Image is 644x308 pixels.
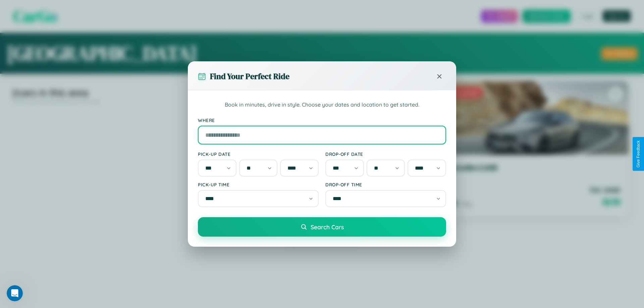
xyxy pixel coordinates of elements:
[198,101,446,109] p: Book in minutes, drive in style. Choose your dates and location to get started.
[198,217,446,237] button: Search Cars
[325,182,446,187] label: Drop-off Time
[198,151,319,157] label: Pick-up Date
[325,151,446,157] label: Drop-off Date
[198,117,446,123] label: Where
[210,71,289,82] h3: Find Your Perfect Ride
[311,223,344,231] span: Search Cars
[198,182,319,187] label: Pick-up Time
